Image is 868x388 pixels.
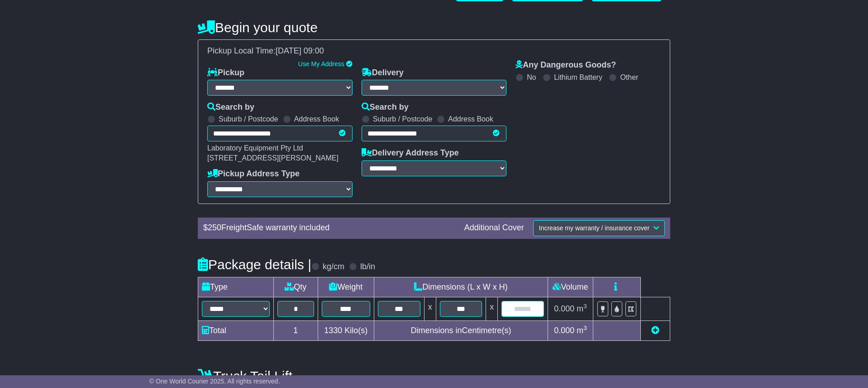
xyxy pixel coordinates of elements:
td: Qty [274,277,318,297]
label: Search by [362,102,409,112]
label: Suburb / Postcode [219,115,278,123]
label: Pickup Address Type [207,169,300,179]
td: Dimensions (L x W x H) [374,277,548,297]
td: Total [198,320,274,340]
h4: Begin your quote [198,20,670,35]
label: kg/cm [323,262,344,272]
td: Dimensions in Centimetre(s) [374,320,548,340]
sup: 3 [583,325,587,331]
div: $ FreightSafe warranty included [199,223,460,233]
label: Other [620,73,638,82]
label: Delivery [362,68,404,78]
label: No [527,73,536,82]
span: [STREET_ADDRESS][PERSON_NAME] [207,154,339,162]
label: Lithium Battery [554,73,602,82]
label: Address Book [448,115,493,123]
button: Increase my warranty / insurance cover [533,220,665,236]
span: 1330 [324,326,342,335]
td: Volume [548,277,593,297]
h4: Truck Tail Lift [198,369,670,383]
td: 1 [274,320,318,340]
label: Address Book [294,115,339,123]
span: [DATE] 09:00 [276,46,324,55]
span: m [577,326,587,335]
label: Pickup [207,68,244,78]
span: © One World Courier 2025. All rights reserved. [149,378,280,385]
span: Increase my warranty / insurance cover [539,224,649,232]
span: 250 [208,223,221,232]
td: Kilo(s) [318,320,374,340]
span: m [577,304,587,313]
a: Add new item [651,326,659,335]
div: Additional Cover [460,223,529,233]
sup: 3 [583,303,587,310]
td: x [424,297,436,320]
h4: Package details | [198,257,311,272]
label: Any Dangerous Goods? [515,60,616,70]
span: 0.000 [554,326,574,335]
label: lb/in [360,262,375,272]
label: Search by [207,102,254,112]
span: 0.000 [554,304,574,313]
a: Use My Address [298,60,344,68]
div: Pickup Local Time: [203,46,665,56]
td: x [486,297,498,320]
label: Delivery Address Type [362,148,459,158]
label: Suburb / Postcode [373,115,433,123]
td: Type [198,277,274,297]
td: Weight [318,277,374,297]
span: Laboratory Equipment Pty Ltd [207,144,303,152]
